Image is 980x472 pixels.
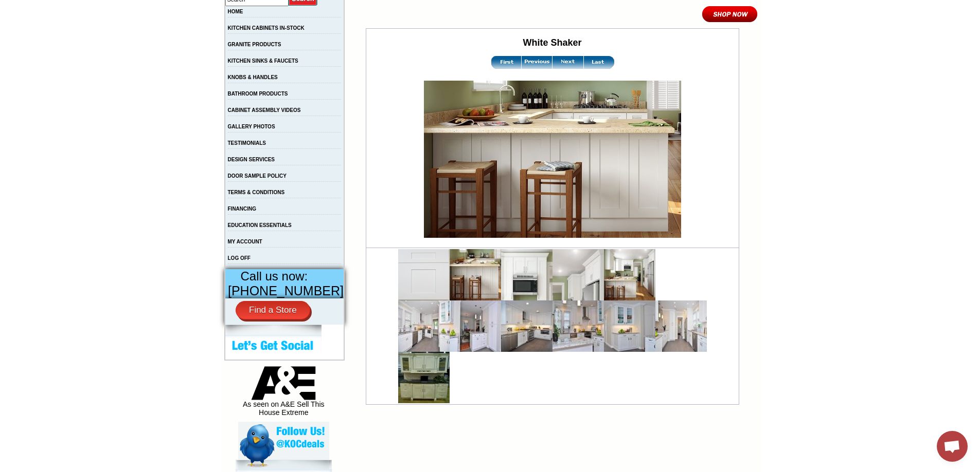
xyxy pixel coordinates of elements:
[228,140,266,146] a: TESTIMONIALS
[228,91,288,97] a: BATHROOM PRODUCTS
[228,58,298,64] a: KITCHEN SINKS & FAUCETS
[228,190,285,195] a: TERMS & CONDITIONS
[228,206,257,212] a: FINANCING
[228,25,305,31] a: KITCHEN CABINETS IN-STOCK
[228,124,275,129] a: GALLERY PHOTOS
[228,173,287,179] a: DOOR SAMPLE POLICY
[228,107,301,113] a: CABINET ASSEMBLY VIDEOS
[236,301,310,319] a: Find a Store
[367,37,738,48] h2: White Shaker
[238,366,329,422] div: As seen on A&E Sell This House Extreme
[241,269,308,283] span: Call us now:
[228,255,251,261] a: LOG OFF
[228,42,281,47] a: GRANITE PRODUCTS
[937,431,968,462] a: Open chat
[228,284,344,298] span: [PHONE_NUMBER]
[228,222,292,228] a: EDUCATION ESSENTIALS
[228,9,243,14] a: HOME
[228,239,262,244] a: MY ACCOUNT
[228,74,278,80] a: KNOBS & HANDLES
[228,157,275,162] a: DESIGN SERVICES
